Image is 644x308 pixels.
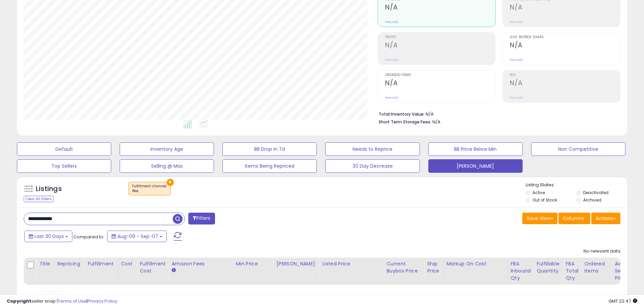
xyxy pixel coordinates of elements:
[532,197,557,203] label: Out of Stock
[24,231,72,242] button: Last 30 Days
[510,73,620,77] span: ROI
[584,260,609,275] div: Ordered Items
[29,294,77,300] span: Show: entries
[566,260,578,282] div: FBA Total Qty
[531,142,625,156] button: Non Competitive
[385,35,495,39] span: Profit
[510,58,523,62] small: Prev: N/A
[432,119,440,125] span: N/A
[609,298,637,304] span: 2025-10-8 22:47 GMT
[591,213,620,224] button: Actions
[510,35,620,39] span: Avg. Buybox Share
[73,234,104,240] span: Compared to:
[532,190,545,195] label: Active
[132,184,167,194] span: Fulfillment channel :
[583,197,601,203] label: Archived
[88,260,115,267] div: Fulfillment
[107,231,167,242] button: Aug-09 - Sep-07
[447,260,505,267] div: Markup on Cost
[188,213,215,224] button: Filters
[385,79,495,88] h2: N/A
[536,260,560,275] div: Fulfillable Quantity
[236,260,270,267] div: Min Price
[140,260,166,275] div: Fulfillment Cost
[222,159,317,173] button: Items Being Repriced
[325,142,420,156] button: Needs to Reprice
[57,260,82,267] div: Repricing
[510,3,620,13] h2: N/A
[379,119,431,125] b: Short Term Storage Fees:
[36,184,62,194] h5: Listings
[121,260,134,267] div: Cost
[444,258,508,285] th: The percentage added to the cost of goods (COGS) that forms the calculator for Min & Max prices.
[427,260,440,275] div: Ship Price
[522,213,557,224] button: Save View
[222,142,317,156] button: BB Drop in 7d
[34,233,64,240] span: Last 30 Days
[17,159,111,173] button: Top Sellers
[7,298,31,304] strong: Copyright
[510,41,620,50] h2: N/A
[385,3,495,13] h2: N/A
[39,260,51,267] div: Title
[558,213,590,224] button: Columns
[379,111,425,117] b: Total Inventory Value:
[171,267,175,274] small: Amazon Fees.
[117,233,158,240] span: Aug-09 - Sep-07
[511,260,531,282] div: FBA inbound Qty
[24,196,54,202] div: Clear All Filters
[510,96,523,100] small: Prev: N/A
[385,41,495,50] h2: N/A
[510,79,620,88] h2: N/A
[615,260,639,282] div: Avg Selling Price
[88,298,117,304] a: Privacy Policy
[132,189,167,193] div: fba
[386,260,421,275] div: Current Buybox Price
[385,20,398,24] small: Prev: N/A
[385,96,398,100] small: Prev: N/A
[167,179,174,186] button: ×
[428,142,523,156] button: BB Price Below Min
[322,260,381,267] div: Listed Price
[526,182,627,188] p: Listing States:
[276,260,316,267] div: [PERSON_NAME]
[510,20,523,24] small: Prev: N/A
[17,142,111,156] button: Default
[120,159,214,173] button: Selling @ Max
[7,298,117,305] div: seller snap | |
[171,260,230,267] div: Amazon Fees
[563,215,584,222] span: Columns
[379,110,615,118] li: N/A
[428,159,523,173] button: [PERSON_NAME]
[325,159,420,173] button: 30 Day Decrease
[583,190,609,195] label: Deactivated
[58,298,87,304] a: Terms of Use
[385,58,398,62] small: Prev: N/A
[120,142,214,156] button: Inventory Age
[385,73,495,77] span: Ordered Items
[583,248,620,255] div: No relevant data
